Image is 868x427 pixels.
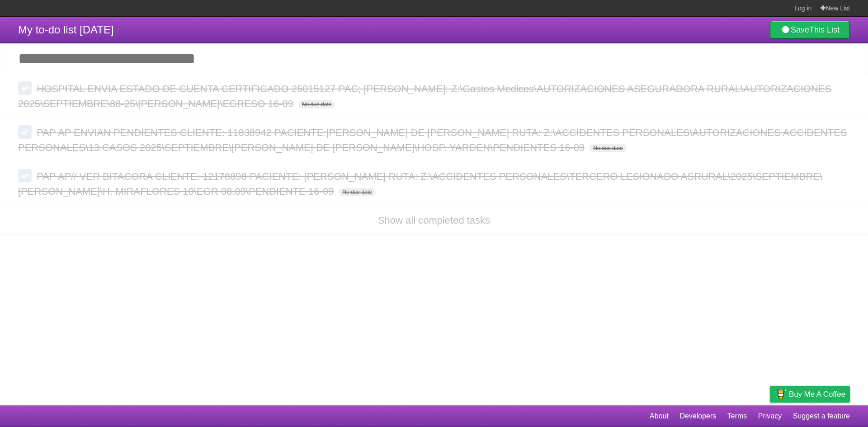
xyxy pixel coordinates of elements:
span: My to-do list [DATE] [18,23,114,36]
b: This List [809,25,840,34]
label: Done [18,125,32,139]
img: Buy me a coffee [774,386,787,402]
label: Done [18,169,32,183]
a: Show all completed tasks [378,215,490,226]
span: No due date [298,100,335,108]
span: PAP AP// VER BITACORA CLIENTE: 12178898 PACIENTE: [PERSON_NAME] RUTA: Z:\ACCIDENTES PERSONALES\TE... [18,171,822,197]
span: Buy me a coffee [789,386,845,402]
span: No due date [339,188,375,196]
a: Privacy [758,408,782,425]
label: Done [18,81,32,95]
a: Suggest a feature [793,408,850,425]
span: PAP AP ENVIAN PENDIENTES CLIENTE: 11838942 PACIENTE:[PERSON_NAME] DE [PERSON_NAME] RUTA: Z:\ACCID... [18,127,847,153]
a: SaveThis List [770,21,850,39]
span: No due date [590,144,626,152]
a: About [650,408,669,425]
a: Buy me a coffee [770,386,850,403]
span: HOSPITAL ENVIA ESTADO DE CUENTA CERTIFICADO 25015127 PAC; [PERSON_NAME]: Z:\Gastos Medicos\AUTORI... [18,83,831,109]
a: Developers [679,408,716,425]
a: Terms [727,408,747,425]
